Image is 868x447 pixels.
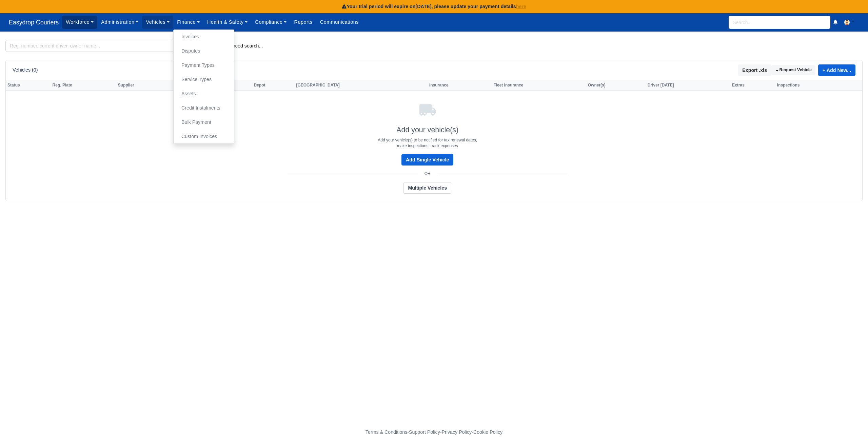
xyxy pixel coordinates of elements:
h6: Vehicles (0) [13,67,38,73]
th: Driver [DATE] [646,80,730,90]
a: Assets [176,87,231,101]
a: Health & Safety [203,16,252,29]
th: Insurance [428,80,492,90]
th: Supplier [116,80,172,90]
th: Type [172,80,208,90]
div: OR [288,171,568,177]
th: Owner(s) [586,80,646,90]
a: + Add New... [818,64,855,76]
th: Extras [730,80,775,90]
th: Fleet Insurance [492,80,586,90]
a: Request Vehicle [771,65,815,75]
strong: [DATE] [415,4,431,9]
a: Cookie Policy [473,429,502,435]
a: Credit Instalments [176,101,231,115]
a: Privacy Policy [442,429,472,435]
th: Reg. Plate [51,80,116,90]
a: Administration [97,16,142,29]
th: Inspections [775,80,849,90]
a: Vehicles [142,16,173,29]
a: Easydrop Couriers [5,16,62,29]
iframe: Chat Widget [746,368,868,447]
th: Depot [252,80,294,90]
button: Advanced search... [217,40,268,52]
div: Add your vehicle(s) [7,98,847,194]
a: Reports [290,16,316,29]
input: Reg. number, current driver, owner name... [5,40,217,52]
span: Easydrop Couriers [5,16,62,29]
input: Search... [729,16,830,29]
th: [GEOGRAPHIC_DATA] [294,80,428,90]
button: Add Single Vehicle [401,154,453,166]
a: Disputes [176,44,231,58]
a: Custom Invoices [176,130,231,144]
a: Terms & Conditions [366,429,407,435]
a: Finance [173,16,203,29]
a: Invoices [176,30,231,44]
h4: Add your vehicle(s) [7,126,847,135]
a: Payment Types [176,58,231,73]
p: Add your vehicle(s) to be notified for tax renewal dates, make inspections, track expenses [7,137,847,149]
button: Multiple Vehicles [403,182,451,194]
a: Communications [316,16,363,29]
div: - - - [241,428,627,436]
th: Status [6,80,51,90]
a: Compliance [251,16,290,29]
a: Bulk Payment [176,115,231,130]
a: Service Types [176,73,231,87]
button: Export .xls [738,64,771,76]
a: here [516,4,526,9]
a: Support Policy [409,429,440,435]
a: Workforce [62,16,97,29]
div: + Add New... [815,64,855,76]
